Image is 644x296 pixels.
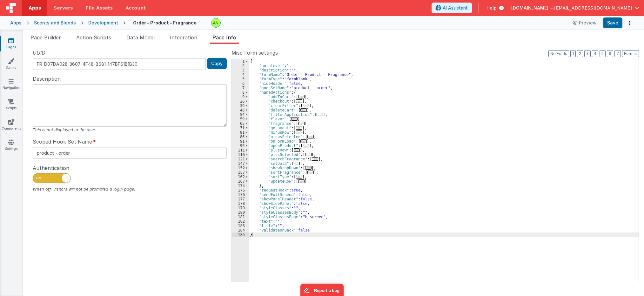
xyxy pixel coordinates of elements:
span: ... [305,166,312,170]
div: Scents and Blends [34,20,76,26]
div: 7 [232,86,249,90]
div: 59 [232,117,249,121]
div: 176 [232,192,249,197]
div: Development [88,20,118,26]
button: Preview [569,18,600,28]
span: ... [294,162,300,165]
div: 174 [232,184,249,188]
div: 181 [232,215,249,219]
span: Servers [54,5,73,11]
div: Apps [10,20,22,26]
button: Save [603,17,622,28]
span: Help [486,5,497,11]
span: ... [317,113,323,116]
div: 180 [232,210,249,215]
div: 183 [232,224,249,228]
span: ... [312,157,318,161]
span: [EMAIL_ADDRESS][DOMAIN_NAME] [554,5,632,11]
div: 179 [232,206,249,210]
button: AI Assistant [432,3,472,13]
div: This is not displayed to the user. [33,127,227,133]
div: 182 [232,219,249,224]
div: 184 [232,228,249,232]
div: 71 [232,126,249,130]
div: 39 [232,104,249,108]
div: 86 [232,135,249,139]
div: 178 [232,201,249,206]
button: No Folds [548,50,569,57]
div: 5 [232,77,249,81]
div: 91 [232,139,249,144]
div: 147 [232,161,249,166]
div: 1 [232,59,249,64]
button: 3 [584,50,591,57]
div: 8 [232,90,249,95]
span: ... [305,153,312,156]
div: 65 [232,121,249,126]
div: 177 [232,197,249,201]
span: Action Scripts [76,34,111,41]
span: Integration [170,34,197,41]
button: [DOMAIN_NAME] — [EMAIL_ADDRESS][DOMAIN_NAME] [511,5,639,11]
button: 5 [600,50,606,57]
span: Data Model [126,34,155,41]
span: ... [307,171,314,174]
img: 1ed2b4006576416bae4b007ab5b07290 [211,18,220,27]
span: ... [296,126,302,130]
div: When off, visitors will not be prompted a login page. [33,186,227,192]
button: 2 [577,50,583,57]
button: 1 [570,50,576,57]
div: 175 [232,188,249,192]
span: Authentication [33,164,69,172]
span: Page Builder [30,34,61,41]
span: Scoped Hook Set Name [33,138,92,145]
span: ... [298,95,305,98]
span: Description [33,75,61,83]
h4: Order - Product - Fragrance [133,20,197,25]
span: ... [300,108,307,112]
span: ... [300,139,307,143]
span: ... [298,179,305,183]
div: 54 [232,112,249,117]
span: Page Info [212,34,236,41]
span: ... [296,175,302,178]
button: Copy [207,58,227,69]
div: 185 [232,232,249,237]
span: UUID [33,49,45,57]
div: 116 [232,152,249,157]
button: Options [625,18,634,27]
div: 48 [232,108,249,112]
span: ... [303,144,309,147]
div: 9 [232,95,249,99]
div: 152 [232,166,249,170]
button: 4 [592,50,598,57]
span: [DOMAIN_NAME] — [511,5,554,11]
div: 2 [232,64,249,68]
div: 26 [232,99,249,104]
span: Apps [29,5,41,11]
div: 111 [232,148,249,152]
span: ... [307,135,314,138]
div: 3 [232,68,249,72]
div: 157 [232,170,249,175]
span: File Assets [86,5,113,11]
span: AI Assistant [443,5,468,11]
span: ... [298,122,305,125]
span: ... [296,131,302,134]
button: 7 [614,50,621,57]
span: ... [303,104,309,107]
span: ... [294,148,300,152]
div: 96 [232,144,249,148]
div: 121 [232,157,249,161]
span: ... [296,99,302,103]
button: 6 [607,50,613,57]
span: Misc Form settings [231,49,278,57]
div: 81 [232,130,249,135]
span: ... [291,117,298,121]
div: 162 [232,175,249,179]
div: 167 [232,179,249,184]
div: 6 [232,81,249,86]
div: 4 [232,72,249,77]
button: Format [622,50,639,57]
